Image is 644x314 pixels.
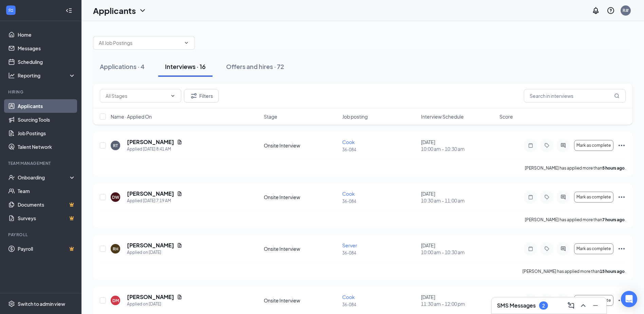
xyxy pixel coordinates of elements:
span: Cook [342,191,355,197]
svg: Note [527,246,535,251]
span: 10:00 am - 10:30 am [421,249,495,256]
div: [DATE] [421,242,495,256]
button: Filter Filters [184,89,219,103]
svg: Settings [8,300,15,307]
svg: ChevronUp [579,301,587,310]
p: 36-084 [342,250,417,256]
button: Mark as complete [574,140,613,151]
p: [PERSON_NAME] has applied more than . [522,268,626,274]
a: PayrollCrown [18,242,76,256]
svg: Ellipses [618,193,626,201]
svg: Tag [543,143,551,148]
span: Cook [342,294,355,300]
svg: QuestionInfo [607,6,615,15]
div: Onboarding [18,174,70,181]
div: Applied on [DATE] [127,301,182,308]
span: 10:00 am - 10:30 am [421,145,495,152]
div: Applied [DATE] 7:19 AM [127,197,182,204]
b: 15 hours ago [600,269,625,274]
div: DW [112,194,119,200]
h5: [PERSON_NAME] [127,242,174,249]
div: Interviews · 16 [165,62,206,71]
div: [DATE] [421,190,495,204]
svg: ChevronDown [170,93,176,99]
a: Job Postings [18,126,76,140]
div: Offers and hires · 72 [226,62,284,71]
a: Talent Network [18,140,76,154]
span: Job posting [342,113,368,120]
b: 5 hours ago [602,165,625,171]
svg: Tag [543,194,551,200]
svg: ComposeMessage [567,301,575,310]
span: Mark as complete [576,195,611,199]
h1: Applicants [93,5,136,16]
div: Hiring [8,89,74,95]
a: Scheduling [18,55,76,69]
h5: [PERSON_NAME] [127,293,174,301]
svg: ActiveChat [559,194,567,200]
svg: Note [527,194,535,200]
a: SurveysCrown [18,211,76,225]
span: Cook [342,139,355,145]
a: Applicants [18,99,76,113]
span: Mark as complete [576,246,611,251]
div: Applications · 4 [100,62,145,71]
p: 36-084 [342,302,417,308]
button: Minimize [590,300,601,311]
input: Search in interviews [524,89,626,103]
svg: MagnifyingGlass [614,93,620,99]
p: [PERSON_NAME] has applied more than . [525,217,626,223]
span: 11:30 am - 12:00 pm [421,300,495,307]
h5: [PERSON_NAME] [127,190,174,197]
button: Mark as complete [574,243,613,254]
a: Messages [18,41,76,55]
div: 2 [542,303,545,309]
button: ChevronUp [578,300,589,311]
span: Name · Applied On [111,113,152,120]
h3: SMS Messages [497,302,536,309]
div: Onsite Interview [264,142,338,149]
svg: Ellipses [618,141,626,150]
b: 7 hours ago [602,217,625,222]
div: Applied on [DATE] [127,249,182,256]
svg: ActiveChat [559,143,567,148]
svg: Minimize [591,301,600,310]
input: All Stages [106,92,167,100]
svg: Ellipses [618,296,626,304]
button: Mark as complete [574,295,613,306]
span: Stage [264,113,277,120]
span: 10:30 am - 11:00 am [421,197,495,204]
a: Sourcing Tools [18,113,76,126]
svg: Document [177,294,182,300]
div: DM [112,298,119,303]
svg: ActiveChat [559,246,567,251]
span: Server [342,242,357,248]
svg: ChevronDown [139,6,147,15]
svg: Document [177,191,182,196]
div: Switch to admin view [18,300,65,307]
span: Score [499,113,513,120]
a: Home [18,28,76,41]
a: Team [18,184,76,198]
a: DocumentsCrown [18,198,76,211]
div: Team Management [8,160,74,166]
div: R# [623,7,629,13]
svg: Filter [190,92,198,100]
input: All Job Postings [99,39,181,47]
h5: [PERSON_NAME] [127,138,174,146]
svg: Ellipses [618,245,626,253]
div: RH [113,246,118,252]
button: Mark as complete [574,192,613,203]
div: Payroll [8,232,74,238]
svg: Collapse [66,7,72,14]
svg: UserCheck [8,174,15,181]
svg: Notifications [592,6,600,15]
span: Interview Schedule [421,113,464,120]
div: Onsite Interview [264,297,338,304]
div: Open Intercom Messenger [621,291,637,307]
p: [PERSON_NAME] has applied more than . [525,165,626,171]
span: Mark as complete [576,143,611,148]
svg: WorkstreamLogo [7,7,14,14]
div: Onsite Interview [264,245,338,252]
p: 36-084 [342,147,417,153]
